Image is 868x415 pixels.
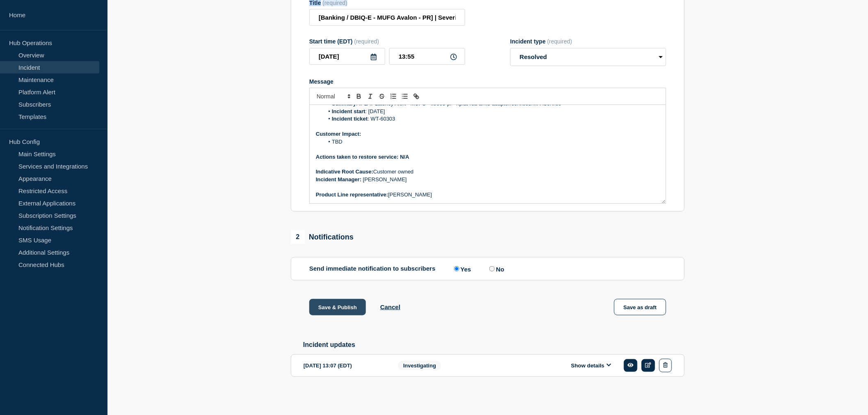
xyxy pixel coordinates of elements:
[388,91,399,101] button: Toggle ordered list
[291,230,354,244] div: Notifications
[510,38,666,45] div: Incident type
[332,116,368,122] strong: Incident ticket
[324,108,660,115] li: : [DATE]
[454,266,459,271] input: Yes
[316,176,660,183] p: [PERSON_NAME]
[411,91,422,101] button: Toggle link
[452,265,471,273] label: Yes
[332,108,365,114] strong: Incident start
[489,266,495,271] input: No
[353,91,365,101] button: Toggle bold text
[316,131,361,137] strong: Customer Impact:
[313,91,353,101] span: Font size
[569,362,614,369] button: Show details
[309,48,385,65] input: YYYY-MM-DD
[547,38,572,45] span: (required)
[324,115,660,123] li: : WT-60303
[316,192,388,198] strong: Product Line representative:
[309,265,436,273] p: Send immediate notification to subscribers
[309,299,366,315] button: Save & Publish
[354,38,379,45] span: (required)
[376,91,388,101] button: Toggle strikethrough text
[291,230,305,244] span: 2
[316,191,660,198] p: [PERSON_NAME]
[309,78,666,85] div: Message
[309,265,666,273] div: Send immediate notification to subscribers
[309,9,465,26] input: Title
[614,299,666,315] button: Save as draft
[310,105,666,203] div: Message
[316,154,409,160] strong: Actions taken to restore service: N/A
[304,359,386,372] div: [DATE] 13:07 (EDT)
[398,361,441,370] span: Investigating
[303,341,685,349] h2: Incident updates
[309,38,465,45] div: Start time (EDT)
[316,169,373,175] strong: Indicative Root Cause:
[316,176,363,182] strong: Incident Manager:
[316,168,660,176] p: Customer owned
[487,265,504,273] label: No
[380,303,400,310] button: Cancel
[324,138,660,146] li: TBD
[365,91,376,101] button: Toggle italic text
[389,48,465,65] input: HH:MM
[399,91,411,101] button: Toggle bulleted list
[510,48,666,66] select: Incident type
